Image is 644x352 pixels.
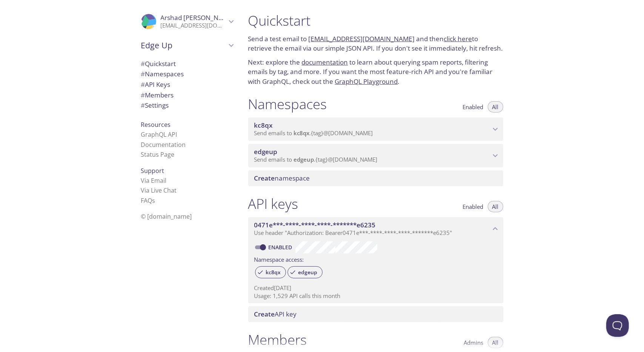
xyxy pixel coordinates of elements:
[458,101,488,113] button: Enabled
[444,34,472,43] a: click here
[255,266,286,278] div: kc8qx
[152,196,155,205] span: s
[248,117,503,141] div: kc8qx namespace
[248,306,503,322] div: Create API Key
[302,58,348,66] a: documentation
[254,174,275,182] span: Create
[135,9,239,34] div: Arshad Uvais
[294,156,314,163] span: edgeup
[141,59,176,68] span: Quickstart
[248,170,503,186] div: Create namespace
[488,337,503,348] button: All
[141,101,169,110] span: Settings
[294,129,310,137] span: kc8qx
[135,79,239,90] div: API Keys
[254,310,297,318] span: API key
[254,284,497,292] p: Created [DATE]
[254,174,310,182] span: namespace
[141,91,145,99] span: #
[287,266,323,278] div: edgeup
[254,156,378,163] span: Send emails to . {tag} @[DOMAIN_NAME]
[141,69,145,78] span: #
[141,150,175,159] a: Status Page
[141,80,145,89] span: #
[248,57,503,86] p: Next: explore the to learn about querying spam reports, filtering emails by tag, and more. If you...
[141,80,171,89] span: API Keys
[141,196,155,205] a: FAQ
[488,101,503,113] button: All
[141,176,167,185] a: Via Email
[267,244,295,251] a: Enabled
[248,12,503,29] h1: Quickstart
[261,269,286,276] span: kc8qx
[248,96,327,113] h1: Namespaces
[141,212,192,221] span: © [DOMAIN_NAME]
[141,40,226,51] span: Edge Up
[254,253,304,264] label: Namespace access:
[254,292,497,300] p: Usage: 1,529 API calls this month
[248,34,503,53] p: Send a test email to and then to retrieve the email via our simple JSON API. If you don't see it ...
[141,140,186,149] a: Documentation
[141,69,184,78] span: Namespaces
[248,331,307,348] h1: Members
[141,167,164,175] span: Support
[460,337,488,348] button: Admins
[141,186,177,195] a: Via Live Chat
[488,201,503,212] button: All
[135,36,239,55] div: Edge Up
[254,121,273,130] span: kc8qx
[254,147,278,156] span: edgeup
[135,90,239,100] div: Members
[606,314,629,337] iframe: Help Scout Beacon - Open
[335,77,398,86] a: GraphQL Playground
[161,13,235,22] span: Arshad [PERSON_NAME]
[141,59,145,68] span: #
[135,69,239,79] div: Namespaces
[141,120,171,129] span: Resources
[248,195,298,212] h1: API keys
[254,129,373,137] span: Send emails to . {tag} @[DOMAIN_NAME]
[254,310,275,318] span: Create
[141,130,177,139] a: GraphQL API
[248,144,503,167] div: edgeup namespace
[309,34,415,43] a: [EMAIL_ADDRESS][DOMAIN_NAME]
[135,59,239,69] div: Quickstart
[141,91,174,99] span: Members
[161,22,226,29] p: [EMAIL_ADDRESS][DOMAIN_NAME]
[141,101,145,110] span: #
[458,201,488,212] button: Enabled
[135,100,239,111] div: Team Settings
[294,269,322,276] span: edgeup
